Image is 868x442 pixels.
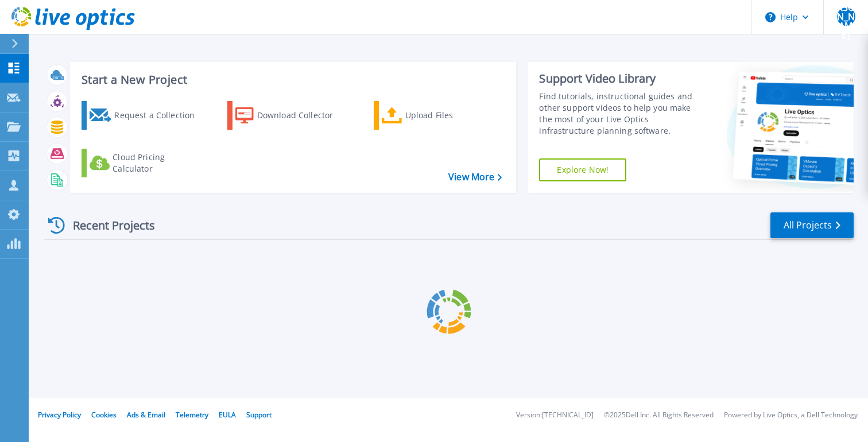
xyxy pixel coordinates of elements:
a: Cloud Pricing Calculator [82,149,210,177]
a: Download Collector [227,101,355,130]
div: Upload Files [405,104,497,127]
h3: Start a New Project [82,73,502,86]
li: © 2025 Dell Inc. All Rights Reserved [604,412,714,419]
div: Find tutorials, instructional guides and other support videos to help you make the most of your L... [539,91,703,137]
a: EULA [219,410,236,420]
a: Cookies [91,410,117,420]
a: All Projects [770,212,854,238]
a: Upload Files [374,101,502,130]
a: Ads & Email [127,410,165,420]
li: Powered by Live Optics, a Dell Technology [724,412,858,419]
a: Explore Now! [539,158,626,181]
div: Request a Collection [114,104,206,127]
div: Download Collector [257,104,349,127]
a: Privacy Policy [38,410,81,420]
li: Version: [TECHNICAL_ID] [516,412,594,419]
div: Recent Projects [44,211,170,239]
a: Telemetry [176,410,208,420]
a: View More [448,172,502,183]
div: Cloud Pricing Calculator [113,152,204,175]
a: Support [246,410,272,420]
a: Request a Collection [82,101,210,130]
div: Support Video Library [539,71,703,86]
